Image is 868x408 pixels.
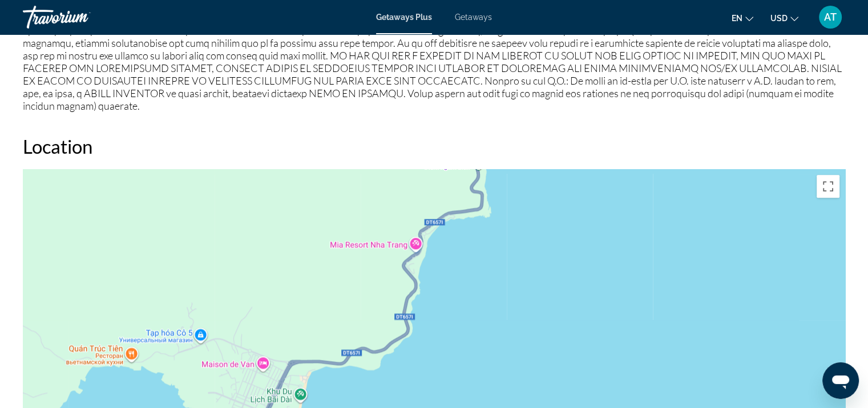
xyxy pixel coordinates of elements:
[822,362,859,399] iframe: Кнопка запуска окна обмена сообщениями
[23,2,137,32] a: Travorium
[770,14,788,23] span: USD
[23,135,845,158] h2: Location
[732,10,753,26] button: Change language
[824,11,837,23] span: AT
[455,13,492,22] a: Getaways
[817,175,839,198] button: Включить полноэкранный режим
[732,14,742,23] span: en
[815,5,845,29] button: User Menu
[770,10,798,26] button: Change currency
[376,13,432,22] a: Getaways Plus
